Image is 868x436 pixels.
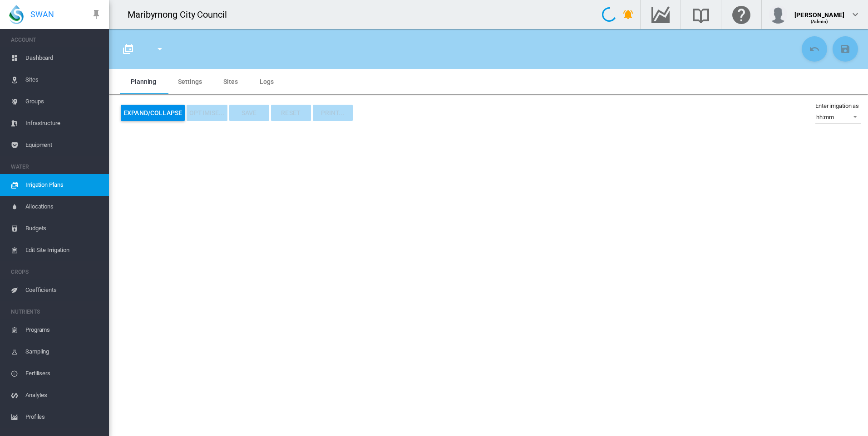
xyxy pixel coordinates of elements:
div: Maribyrnong City Council [128,8,235,21]
span: Irrigation Plans [25,174,102,196]
span: Equipment [25,134,102,156]
md-label: Enter irrigation as [815,102,859,109]
span: Analytes [25,384,102,406]
md-tab-item: Settings [167,69,212,94]
button: Save [229,105,269,121]
span: Programs [25,319,102,341]
md-icon: icon-content-save [840,44,851,54]
span: Dashboard [25,47,102,69]
button: PRINT... [313,105,353,121]
img: SWAN-Landscape-Logo-Colour-drop.png [9,5,24,24]
span: CROPS [11,265,102,279]
span: NUTRIENTS [11,305,102,319]
md-icon: icon-pin [91,9,102,20]
span: SWAN [30,9,54,20]
md-icon: icon-undo [809,44,820,54]
md-icon: icon-calendar-multiple [123,44,133,54]
button: Cancel Changes [802,36,827,62]
span: Sampling [25,341,102,363]
span: Groups [25,91,102,112]
md-icon: icon-menu-down [154,44,165,54]
button: Click to go to full list of plans [119,40,137,58]
button: icon-bell-ring [619,5,637,24]
button: OPTIMISE... [187,105,227,121]
span: Coefficients [25,279,102,301]
md-tab-item: Sites [212,69,249,94]
md-icon: icon-chevron-down [850,9,861,20]
span: Sites [25,69,102,91]
md-icon: icon-bell-ring [623,9,634,20]
div: hh:mm [816,114,834,121]
span: Logs [260,78,274,85]
button: Save Changes [833,36,858,62]
md-icon: Go to the Data Hub [650,9,671,20]
span: Edit Site Irrigation [25,239,102,261]
span: ACCOUNT [11,33,102,47]
md-icon: Click here for help [730,9,752,20]
span: Budgets [25,218,102,239]
button: icon-menu-down [151,40,169,58]
span: (Admin) [811,19,829,24]
md-icon: Search the knowledge base [690,9,712,20]
span: Infrastructure [25,112,102,134]
span: WATER [11,160,102,174]
span: Fertilisers [25,363,102,384]
button: Reset [271,105,311,121]
md-tab-item: Planning [120,69,167,94]
span: Profiles [25,406,102,428]
div: [PERSON_NAME] [794,7,844,16]
button: Expand/Collapse [121,105,185,121]
span: Allocations [25,196,102,218]
img: profile.jpg [769,5,787,24]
